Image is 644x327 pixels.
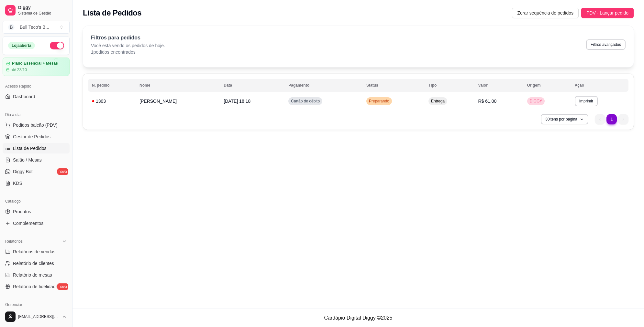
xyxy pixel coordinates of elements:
[3,3,70,18] a: DiggySistema de Gestão
[517,9,573,16] span: Zerar sequência de pedidos
[92,98,132,104] div: 1303
[3,91,70,102] a: Dashboard
[3,81,70,91] div: Acesso Rápido
[8,24,15,30] span: B
[3,21,70,34] button: Select a team
[3,258,70,269] a: Relatório de clientes
[3,300,70,310] div: Gerenciar
[474,79,523,92] th: Valor
[3,110,70,120] div: Dia a dia
[91,34,165,42] p: Filtros para pedidos
[512,8,579,18] button: Zerar sequência de pedidos
[586,39,626,50] button: Filtros avançados
[3,143,70,153] a: Lista de Pedidos
[11,67,27,72] article: até 23/10
[13,157,42,163] span: Salão / Mesas
[13,133,50,140] span: Gestor de Pedidos
[13,145,47,152] span: Lista de Pedidos
[18,314,59,319] span: [EMAIL_ADDRESS][DOMAIN_NAME]
[425,79,474,92] th: Tipo
[586,9,628,16] span: PDV - Lançar pedido
[88,79,136,92] th: N. pedido
[3,155,70,165] a: Salão / Mesas
[3,120,70,130] button: Pedidos balcão (PDV)
[13,220,43,227] span: Complementos
[13,122,58,128] span: Pedidos balcão (PDV)
[581,8,634,18] button: PDV - Lançar pedido
[3,58,70,76] a: Plano Essencial + Mesasaté 23/10
[13,93,35,100] span: Dashboard
[430,99,446,104] span: Entrega
[290,99,321,104] span: Cartão de débito
[528,99,544,104] span: DIGGY
[368,99,391,104] span: Preparando
[224,99,250,104] span: [DATE] 18:18
[3,281,70,292] a: Relatório de fidelidadenovo
[91,49,165,55] p: 1 pedidos encontrados
[18,5,67,11] span: Diggy
[592,111,632,128] nav: pagination navigation
[13,260,54,267] span: Relatório de clientes
[3,166,70,177] a: Diggy Botnovo
[136,93,220,109] td: [PERSON_NAME]
[91,42,165,49] p: Você está vendo os pedidos de hoje.
[83,8,141,18] h2: Lista de Pedidos
[13,208,31,215] span: Produtos
[8,42,35,49] div: Loja aberta
[13,248,56,255] span: Relatórios de vendas
[523,79,571,92] th: Origem
[3,178,70,188] a: KDS
[478,99,496,104] span: R$ 61,00
[3,247,70,257] a: Relatórios de vendas
[13,272,52,278] span: Relatório de mesas
[575,96,598,106] button: Imprimir
[220,79,284,92] th: Data
[3,218,70,228] a: Complementos
[3,206,70,217] a: Produtos
[13,168,33,175] span: Diggy Bot
[571,79,628,92] th: Ação
[3,270,70,280] a: Relatório de mesas
[50,42,64,49] button: Alterar Status
[12,61,58,66] article: Plano Essencial + Mesas
[541,114,588,124] button: 30itens por página
[18,11,67,16] span: Sistema de Gestão
[284,79,362,92] th: Pagamento
[136,79,220,92] th: Nome
[20,24,49,30] div: Bull Teco's B ...
[13,283,58,290] span: Relatório de fidelidade
[72,309,644,327] footer: Cardápio Digital Diggy © 2025
[13,180,22,186] span: KDS
[606,114,617,124] li: pagination item 1 active
[3,196,70,206] div: Catálogo
[3,309,70,324] button: [EMAIL_ADDRESS][DOMAIN_NAME]
[5,239,23,244] span: Relatórios
[3,132,70,142] a: Gestor de Pedidos
[362,79,425,92] th: Status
